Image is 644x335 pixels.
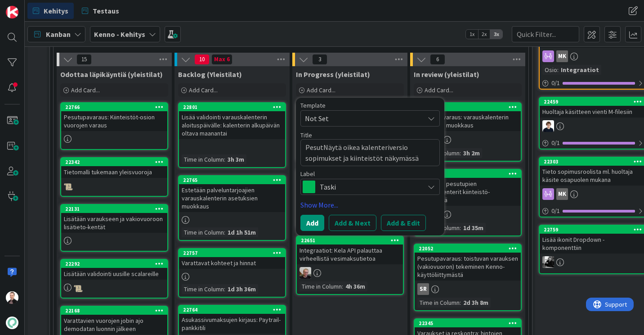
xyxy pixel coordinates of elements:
[415,244,521,253] div: 22052
[312,54,327,65] span: 3
[61,166,167,178] div: Tietomalli tukemaan yleisvuoroja
[183,250,285,256] div: 22757
[60,157,168,197] a: 22342Tietomalli tukemaan yleisvuoroja
[542,120,554,132] img: MT
[297,244,403,264] div: Integraatiot: Kela API palauttaa virheellistä vesimaksutietoa
[415,178,521,206] div: Näytetään pesutupien varauskalenterit kiinteistö-näkymässä
[179,176,285,184] div: 22765
[414,70,479,79] span: In review (yleistilat)
[194,54,210,65] span: 10
[61,158,167,166] div: 22342
[61,103,167,131] div: 22766Pesutupavaraus: Kiinteistöt-osion vuorojen varaus
[19,1,41,12] span: Support
[94,30,145,39] b: Kenno - Kehitys
[419,171,521,177] div: 22735
[179,103,285,139] div: 22801Lisää validointi varauskalenterin aloituspäivälle: kalenterin alkupäivän oltava maanantai
[183,307,285,313] div: 22764
[551,138,560,148] span: 0 / 1
[46,29,71,40] span: Kanban
[189,86,218,94] span: Add Card...
[460,223,461,233] span: :
[415,283,521,295] div: SR
[183,104,285,110] div: 22801
[71,86,100,94] span: Add Card...
[61,103,167,111] div: 22766
[415,134,521,145] div: TL
[44,5,68,16] span: Kehitys
[461,148,482,158] div: 3h 2m
[179,176,285,212] div: 22765Estetään palveluntarjoajien varauskalenterin asetuksien muokkaus
[65,159,167,165] div: 22342
[556,50,568,62] div: MK
[461,298,491,308] div: 2d 3h 8m
[61,111,167,131] div: Pesutupavaraus: Kiinteistöt-osion vuorojen varaus
[557,65,559,75] span: :
[556,188,568,200] div: MK
[414,102,522,162] a: 22057Pesutupavaraus: varauskalenterin asetusten muokkausTLTime in Column:3h 2m
[61,205,167,233] div: 22131Lisätään varaukseen ja vakiovuoroon lisätieto-kentät
[425,86,453,94] span: Add Card...
[381,215,426,231] button: Add & Edit
[178,248,286,298] a: 22757Varattavat kohteet ja hinnatTime in Column:1d 3h 36m
[300,131,312,139] label: Title
[178,70,242,79] span: Backlog (Yleistilat)
[179,249,285,257] div: 22757
[419,245,521,252] div: 22052
[296,70,370,79] span: In Progress (yleistilat)
[61,205,167,213] div: 22131
[542,256,554,268] img: KM
[179,306,285,334] div: 22764Asukassivumaksujen kirjaus: Paytrail-pankkitili
[178,175,286,241] a: 22765Estetään palveluntarjoajien varauskalenterin asetuksien muokkausTime in Column:1d 1h 51m
[182,284,224,294] div: Time in Column
[6,291,18,304] img: VP
[460,298,461,308] span: :
[415,111,521,131] div: Pesutupavaraus: varauskalenterin asetusten muokkaus
[65,261,167,267] div: 22292
[490,30,502,39] span: 3x
[178,102,286,168] a: 22801Lisää validointi varauskalenterin aloituspäivälle: kalenterin alkupäivän oltava maanantaiTim...
[415,170,521,178] div: 22735
[179,249,285,269] div: 22757Varattavat kohteet ja hinnat
[65,206,167,212] div: 22131
[225,227,258,237] div: 1d 1h 51m
[551,206,560,216] span: 0 / 1
[61,315,167,335] div: Varattavien vuorojen jobin ajo demodatan luonnin jälkeen
[214,57,230,62] div: Max 6
[559,65,601,75] div: Integraatiot
[300,281,342,291] div: Time in Column
[307,86,335,94] span: Add Card...
[76,54,92,65] span: 15
[512,26,579,42] input: Quick Filter...
[300,267,311,279] img: JH
[301,237,403,244] div: 22651
[60,102,168,150] a: 22766Pesutupavaraus: Kiinteistöt-osion vuorojen varaus
[461,223,486,233] div: 1d 35m
[300,199,440,210] a: Show More...
[415,253,521,281] div: Pesutupavaraus: toistuvan varauksen (vakiovuoron) tekeminen Kenno-käyttöliittymästä
[27,3,74,19] a: Kehitys
[61,260,167,280] div: 22292Lisätään validointi uusille scalareille
[61,268,167,280] div: Lisätään validointi uusille scalareille
[419,104,521,110] div: 22057
[179,306,285,314] div: 22764
[415,103,521,131] div: 22057Pesutupavaraus: varauskalenterin asetusten muokkaus
[65,104,167,110] div: 22766
[297,267,403,279] div: JH
[430,54,445,65] span: 6
[478,30,490,39] span: 2x
[182,154,224,164] div: Time in Column
[415,208,521,220] div: VP
[417,298,460,308] div: Time in Column
[61,213,167,233] div: Lisätään varaukseen ja vakiovuoroon lisätieto-kentät
[61,158,167,178] div: 22342Tietomalli tukemaan yleisvuoroja
[61,307,167,315] div: 22168
[60,259,168,299] a: 22292Lisätään validointi uusille scalareille
[93,5,119,16] span: Testaus
[417,283,429,295] div: SR
[76,3,125,19] a: Testaus
[414,244,522,311] a: 22052Pesutupavaraus: toistuvan varauksen (vakiovuoron) tekeminen Kenno-käyttöliittymästäSRTime in...
[182,227,224,237] div: Time in Column
[415,103,521,111] div: 22057
[419,320,521,326] div: 22345
[224,227,225,237] span: :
